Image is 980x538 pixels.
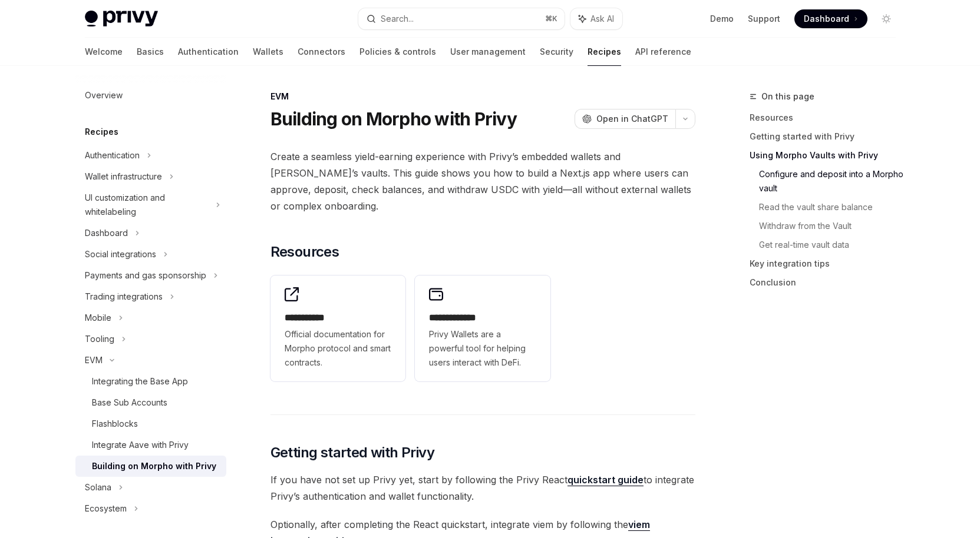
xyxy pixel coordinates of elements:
[85,170,162,184] div: Wallet infrastructure
[85,290,163,304] div: Trading integrations
[92,438,189,452] div: Integrate Aave with Privy
[270,148,695,214] span: Create a seamless yield-earning experience with Privy’s embedded wallets and [PERSON_NAME]’s vaul...
[588,38,621,66] a: Recipes
[85,502,127,516] div: Ecosystem
[85,332,114,346] div: Tooling
[270,471,695,504] span: If you have not set up Privy yet, start by following the Privy React to integrate Privy’s authent...
[253,38,283,66] a: Wallets
[270,91,695,102] div: EVM
[270,243,339,261] span: Resources
[750,273,905,292] a: Conclusion
[358,8,565,29] button: Search...⌘K
[75,85,226,106] a: Overview
[85,38,123,66] a: Welcome
[794,9,867,28] a: Dashboard
[85,480,111,494] div: Solana
[92,417,138,431] div: Flashblocks
[85,191,209,219] div: UI customization and whitelabeling
[877,9,896,28] button: Toggle dark mode
[759,217,905,235] a: Withdraw from the Vault
[85,148,140,162] div: Authentication
[804,13,849,25] span: Dashboard
[429,327,536,370] span: Privy Wallets are a powerful tool for helping users interact with DeFi.
[748,13,780,25] a: Support
[570,8,622,29] button: Ask AI
[85,226,128,240] div: Dashboard
[92,396,167,410] div: Base Sub Accounts
[761,89,814,104] span: On this page
[545,14,557,24] span: ⌘ K
[759,198,905,217] a: Read the vault share balance
[75,371,226,392] a: Integrating the Base App
[270,108,517,129] h1: Building on Morpho with Privy
[75,392,226,413] a: Base Sub Accounts
[270,443,434,462] span: Getting started with Privy
[750,127,905,146] a: Getting started with Privy
[381,12,414,26] div: Search...
[450,38,526,66] a: User management
[85,11,158,27] img: light logo
[270,275,406,381] a: **** **** *Official documentation for Morpho protocol and smart contracts.
[590,13,614,25] span: Ask AI
[85,353,103,367] div: EVM
[540,38,573,66] a: Security
[92,374,188,388] div: Integrating the Base App
[575,109,675,129] button: Open in ChatGPT
[415,275,550,381] a: **** **** ***Privy Wallets are a powerful tool for helping users interact with DeFi.
[75,456,226,477] a: Building on Morpho with Privy
[178,38,239,66] a: Authentication
[85,125,118,139] h5: Recipes
[85,311,111,325] div: Mobile
[759,165,905,198] a: Configure and deposit into a Morpho vault
[85,247,156,261] div: Social integrations
[596,113,668,125] span: Open in ChatGPT
[750,108,905,127] a: Resources
[359,38,436,66] a: Policies & controls
[567,474,644,486] a: quickstart guide
[750,146,905,165] a: Using Morpho Vaults with Privy
[92,459,216,473] div: Building on Morpho with Privy
[635,38,691,66] a: API reference
[85,88,123,102] div: Overview
[750,254,905,273] a: Key integration tips
[137,38,164,66] a: Basics
[75,434,226,456] a: Integrate Aave with Privy
[285,327,392,370] span: Official documentation for Morpho protocol and smart contracts.
[75,413,226,434] a: Flashblocks
[759,235,905,254] a: Get real-time vault data
[298,38,345,66] a: Connectors
[710,13,734,25] a: Demo
[85,268,206,283] div: Payments and gas sponsorship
